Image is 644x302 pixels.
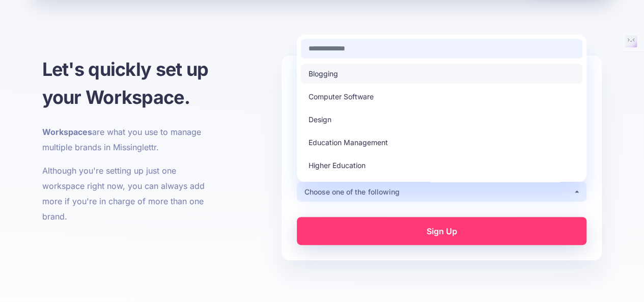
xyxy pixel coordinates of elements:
span: Education Management [309,136,388,149]
p: are what you use to manage multiple brands in Missinglettr. [42,124,219,155]
span: Higher Education [309,159,366,172]
p: Although you're setting up just one workspace right now, you can always add more if you're in cha... [42,163,219,224]
b: Workspaces [42,127,92,137]
div: Choose one of the following [304,186,573,198]
input: Search [301,39,582,59]
span: Blogging [309,68,338,80]
span: Design [309,114,331,126]
h1: Let's quickly set up your Workspace. [42,56,219,112]
a: Sign Up [297,217,586,245]
span: Computer Software [309,91,374,103]
button: Choose one of the following [297,182,586,202]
